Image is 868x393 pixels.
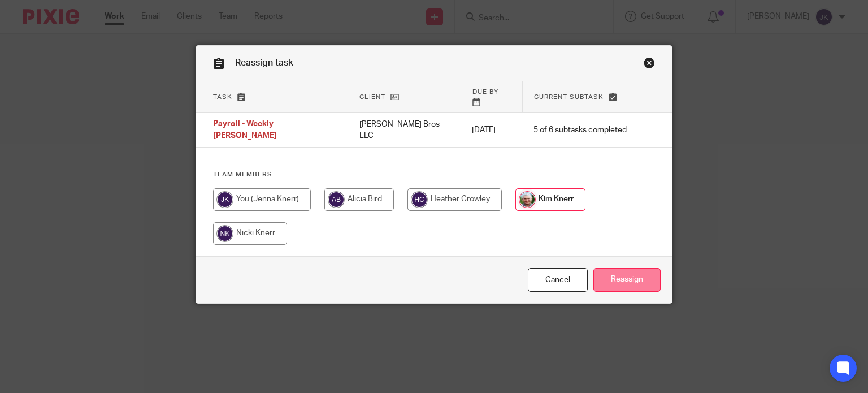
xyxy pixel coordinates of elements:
[522,113,638,148] td: 5 of 6 subtasks completed
[534,94,604,100] span: Current subtask
[528,268,588,292] a: Close this dialog window
[472,89,498,95] span: Due by
[359,119,450,142] p: [PERSON_NAME] Bros LLC
[644,57,655,72] a: Close this dialog window
[359,94,385,100] span: Client
[213,120,277,140] span: Payroll - Weekly [PERSON_NAME]
[213,170,656,179] h4: Team members
[472,124,511,136] p: [DATE]
[235,58,293,67] span: Reassign task
[213,94,232,100] span: Task
[593,268,661,292] input: Reassign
